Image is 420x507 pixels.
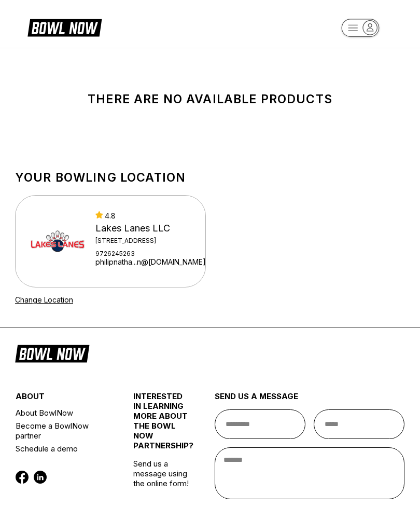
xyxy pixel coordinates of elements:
a: Schedule a demo [16,442,110,455]
div: about [16,391,110,406]
a: philipnatha...n@[DOMAIN_NAME] [95,257,206,266]
div: There are no available products [46,92,374,106]
a: About BowlNow [16,406,110,419]
a: Change Location [15,295,73,304]
div: send us a message [215,391,404,409]
div: Lakes Lanes LLC [95,223,206,234]
img: Lakes Lanes LLC [29,213,86,270]
div: [STREET_ADDRESS] [95,237,206,244]
div: 9726245263 [95,250,206,257]
div: 4.8 [95,211,206,220]
div: INTERESTED IN LEARNING MORE ABOUT THE BOWL NOW PARTNERSHIP? [133,391,192,459]
a: Become a BowlNow partner [16,419,110,442]
h1: Your bowling location [15,170,405,185]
